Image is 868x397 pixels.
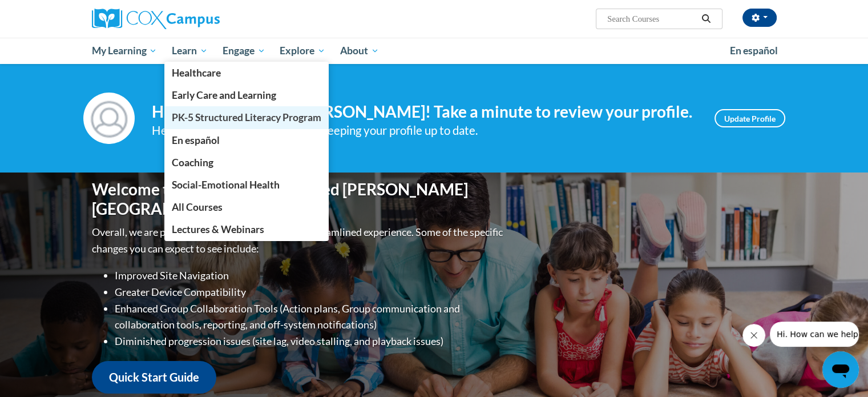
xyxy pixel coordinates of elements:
p: Overall, we are proud to provide you with a more streamlined experience. Some of the specific cha... [92,224,506,257]
a: About [333,38,386,64]
span: Healthcare [172,67,221,79]
span: Lectures & Webinars [172,223,264,235]
img: Profile Image [83,93,135,144]
a: Early Care and Learning [164,84,329,106]
a: PK-5 Structured Literacy Program [164,106,329,129]
iframe: Close message [742,324,765,347]
li: Improved Site Navigation [115,267,506,284]
a: Learn [164,38,215,64]
span: Learn [172,44,208,58]
span: About [340,44,379,58]
a: En español [722,39,785,63]
span: All Courses [172,201,223,213]
a: En español [164,129,329,151]
button: Account Settings [742,9,777,27]
iframe: Message from company [770,322,859,347]
img: Cox Campus [92,9,220,29]
button: Search [697,12,714,26]
a: My Learning [84,38,165,64]
a: Explore [272,38,333,64]
span: Hi. How can we help? [7,8,92,17]
h4: Hi [PERSON_NAME] [PERSON_NAME]! Take a minute to review your profile. [152,102,697,122]
a: Coaching [164,151,329,174]
li: Diminished progression issues (site lag, video stalling, and playback issues) [115,333,506,350]
a: Engage [215,38,273,64]
span: Social-Emotional Health [172,179,280,191]
a: Social-Emotional Health [164,174,329,196]
h1: Welcome to the new and improved [PERSON_NAME][GEOGRAPHIC_DATA] [92,180,506,218]
a: Lectures & Webinars [164,218,329,240]
span: Coaching [172,157,213,169]
span: En español [730,45,778,57]
div: Main menu [75,38,794,64]
span: My Learning [91,44,157,58]
a: Cox Campus [92,9,309,29]
li: Greater Device Compatibility [115,284,506,300]
a: Healthcare [164,62,329,84]
span: Explore [280,44,325,58]
iframe: Button to launch messaging window [822,351,859,388]
span: PK-5 Structured Literacy Program [172,111,321,123]
a: Quick Start Guide [92,361,216,394]
span: Early Care and Learning [172,89,276,101]
a: All Courses [164,196,329,218]
a: Update Profile [714,109,785,127]
input: Search Courses [606,12,697,26]
li: Enhanced Group Collaboration Tools (Action plans, Group communication and collaboration tools, re... [115,300,506,334]
span: En español [172,134,220,146]
div: Help improve your experience by keeping your profile up to date. [152,121,697,140]
span: Engage [223,44,265,58]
